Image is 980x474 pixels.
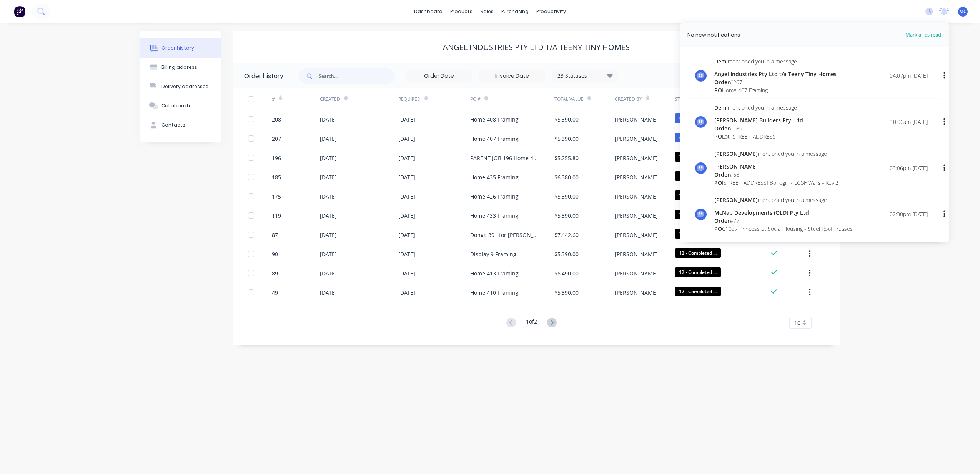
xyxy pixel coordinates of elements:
[554,135,579,143] div: $5,390.00
[714,103,805,112] div: mentioned you in a message
[320,135,337,143] div: [DATE]
[554,173,579,181] div: $6,380.00
[320,96,340,103] div: Created
[554,115,579,124] div: $5,390.00
[526,317,537,329] div: 1 of 2
[272,231,278,239] div: 87
[615,173,658,181] div: [PERSON_NAME]
[497,6,532,17] div: purchasing
[398,192,415,200] div: [DATE]
[687,31,740,39] div: No new notifications
[244,72,283,81] div: Order history
[714,116,805,124] div: [PERSON_NAME] Builders Pty. Ltd.
[615,154,658,162] div: [PERSON_NAME]
[398,135,415,143] div: [DATE]
[272,115,281,124] div: 208
[272,192,281,200] div: 175
[615,231,658,239] div: [PERSON_NAME]
[446,6,476,17] div: products
[554,250,579,258] div: $5,390.00
[675,152,721,162] span: 12 - Completed ...
[714,57,837,65] div: mentioned you in a message
[675,88,759,110] div: Status
[615,135,658,143] div: [PERSON_NAME]
[140,77,221,96] button: Delivery addresses
[615,115,658,124] div: [PERSON_NAME]
[714,78,837,86] div: # 207
[554,289,579,297] div: $5,390.00
[470,250,516,258] div: Display 9 Framing
[714,87,722,94] span: PO
[398,96,421,103] div: Required
[161,45,194,52] div: Order history
[714,179,722,186] span: PO
[553,72,617,80] div: 23 Statuses
[959,8,967,15] span: MC
[714,162,839,170] div: [PERSON_NAME]
[410,6,446,17] a: dashboard
[398,88,471,110] div: Required
[714,124,805,132] div: # 189
[554,269,579,277] div: $6,490.00
[470,212,519,220] div: Home 433 Framing
[161,64,197,71] div: Billing address
[470,154,539,162] div: PARENT JOB 196 Home 441 Framing
[470,173,519,181] div: Home 435 Framing
[675,229,721,239] span: 12 - Completed ...
[480,70,544,82] input: Invoice Date
[272,96,275,103] div: #
[398,173,415,181] div: [DATE]
[615,269,658,277] div: [PERSON_NAME]
[714,217,730,224] span: Order
[714,125,730,132] span: Order
[714,196,758,204] span: [PERSON_NAME]
[272,135,281,143] div: 207
[470,88,554,110] div: PO #
[878,31,941,39] span: Mark all as read
[398,250,415,258] div: [DATE]
[398,231,415,239] div: [DATE]
[532,6,570,17] div: productivity
[714,86,837,94] div: Home 407 Framing
[470,96,481,103] div: PO #
[407,70,471,82] input: Order Date
[714,225,853,233] div: C1037 Princess St Social Housing - Steel Roof Trusses
[398,289,415,297] div: [DATE]
[675,113,721,123] span: 05 - Engineerin...
[272,289,278,297] div: 49
[554,154,579,162] div: $5,255.80
[794,319,800,327] span: 10
[675,133,721,142] span: 05 - Engineerin...
[476,6,497,17] div: sales
[714,150,758,157] span: [PERSON_NAME]
[398,154,415,162] div: [DATE]
[675,210,721,219] span: 12 - Completed ...
[320,88,398,110] div: Created
[320,154,337,162] div: [DATE]
[554,192,579,200] div: $5,390.00
[714,209,853,217] div: McNab Developments (QLD) Pty Ltd
[554,96,584,103] div: Total Value
[140,96,221,115] button: Collaborate
[714,170,839,179] div: # 68
[675,171,721,181] span: 12 - Completed ...
[470,115,519,124] div: Home 408 Framing
[140,38,221,58] button: Order history
[398,115,415,124] div: [DATE]
[714,217,853,225] div: # 77
[714,196,853,204] div: mentioned you in a message
[714,150,839,158] div: mentioned you in a message
[890,164,928,172] div: 03:06pm [DATE]
[890,118,928,126] div: 10:06am [DATE]
[272,250,278,258] div: 90
[615,250,658,258] div: [PERSON_NAME]
[890,72,928,80] div: 04:07pm [DATE]
[320,212,337,220] div: [DATE]
[140,115,221,135] button: Contacts
[272,212,281,220] div: 119
[272,269,278,277] div: 89
[714,78,730,86] span: Order
[554,231,579,239] div: $7,442.60
[443,43,630,52] div: Angel Industries Pty Ltd t/a Teeny Tiny Homes
[272,173,281,181] div: 185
